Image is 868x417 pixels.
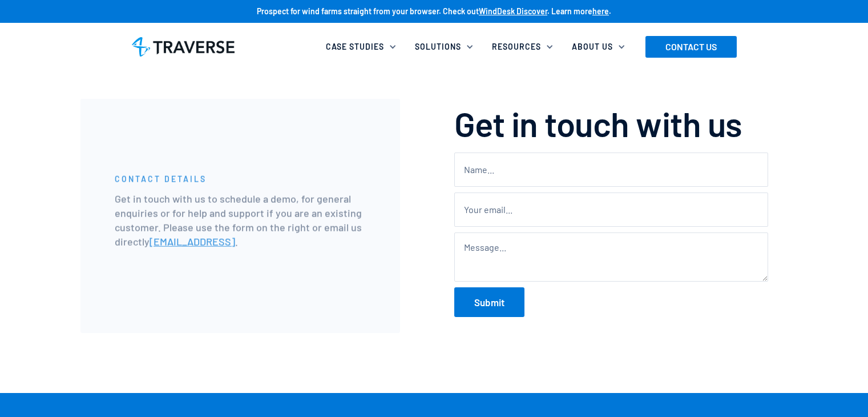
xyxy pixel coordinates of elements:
[454,153,768,187] input: Name...
[454,153,768,317] form: Contact
[479,6,547,16] a: WindDesk Discover
[645,36,737,58] a: CONTACT US
[408,34,485,59] div: Solutions
[326,41,384,53] div: Case Studies
[454,287,524,317] input: Submit
[115,192,366,250] p: Get in touch with us to schedule a demo, for general enquiries or for help and support if you are...
[150,235,235,248] a: [EMAIL_ADDRESS]
[547,6,592,16] strong: . Learn more
[115,174,207,185] p: CONTACT DETAILS
[592,6,609,16] a: here
[609,6,611,16] strong: .
[454,193,768,227] input: Your email...
[454,103,742,144] h1: Get in touch with us
[485,34,565,59] div: Resources
[415,41,461,53] div: Solutions
[572,41,613,53] div: About Us
[492,41,541,53] div: Resources
[257,6,479,16] strong: Prospect for wind farms straight from your browser. Check out
[565,34,637,59] div: About Us
[319,34,408,59] div: Case Studies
